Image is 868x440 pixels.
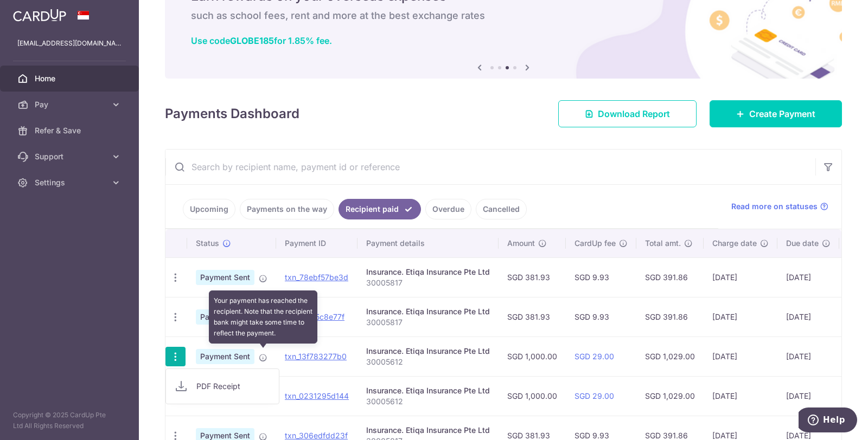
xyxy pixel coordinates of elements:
td: [DATE] [704,257,777,297]
td: [DATE] [777,337,839,376]
h4: Payments Dashboard [165,104,299,124]
div: Insurance. Etiqa Insurance Pte Ltd [366,425,490,436]
span: Due date [786,238,819,249]
span: Home [35,73,106,84]
a: Use codeGLOBE185for 1.85% fee. [191,35,332,46]
td: SGD 1,000.00 [499,376,566,416]
span: Create Payment [749,107,815,120]
a: Download Report [558,100,697,127]
span: Amount [507,238,535,249]
td: SGD 381.93 [499,297,566,337]
span: Settings [35,177,106,188]
div: Insurance. Etiqa Insurance Pte Ltd [366,267,490,277]
a: Cancelled [476,199,527,219]
span: Status [196,238,219,249]
td: SGD 1,029.00 [636,337,704,376]
td: SGD 1,000.00 [499,337,566,376]
p: 30005612 [366,396,490,407]
div: Your payment has reached the recipient. Note that the recipient bank might take some time to refl... [209,290,317,344]
a: txn_13f783277b0 [285,352,347,361]
td: [DATE] [777,297,839,337]
a: txn_78ebf57be3d [285,273,348,282]
a: Read more on statuses [731,201,828,212]
span: Payment Sent [196,309,254,325]
p: 30005817 [366,317,490,328]
span: Refer & Save [35,125,106,136]
td: SGD 9.93 [566,257,636,297]
p: [EMAIL_ADDRESS][DOMAIN_NAME] [17,38,122,49]
td: SGD 9.93 [566,297,636,337]
td: [DATE] [704,297,777,337]
td: [DATE] [704,376,777,416]
span: Charge date [712,238,757,249]
th: Payment ID [276,229,358,257]
span: Download Report [598,107,670,120]
span: CardUp fee [575,238,616,249]
td: SGD 391.86 [636,297,704,337]
input: Search by recipient name, payment id or reference [165,150,815,184]
a: Overdue [425,199,471,219]
a: txn_306edfdd23f [285,431,348,440]
td: SGD 381.93 [499,257,566,297]
th: Payment details [358,229,499,257]
div: Insurance. Etiqa Insurance Pte Ltd [366,306,490,317]
div: Insurance. Etiqa Insurance Pte Ltd [366,385,490,396]
iframe: Opens a widget where you can find more information [799,407,857,435]
td: [DATE] [777,257,839,297]
span: Pay [35,99,106,110]
a: txn_0231295d144 [285,391,349,400]
a: SGD 29.00 [575,391,614,400]
span: Payment Sent [196,270,254,285]
span: Support [35,151,106,162]
span: Payment Sent [196,349,254,364]
h6: such as school fees, rent and more at the best exchange rates [191,9,816,22]
td: [DATE] [704,337,777,376]
div: Insurance. Etiqa Insurance Pte Ltd [366,346,490,357]
td: [DATE] [777,376,839,416]
p: 30005817 [366,277,490,288]
p: 30005612 [366,357,490,367]
td: SGD 1,029.00 [636,376,704,416]
a: Upcoming [183,199,235,219]
a: Create Payment [710,100,842,127]
td: SGD 391.86 [636,257,704,297]
span: Total amt. [645,238,681,249]
img: CardUp [13,9,66,22]
a: Payments on the way [240,199,334,219]
b: GLOBE185 [230,35,274,46]
span: Read more on statuses [731,201,818,212]
a: Recipient paid [339,199,421,219]
a: SGD 29.00 [575,352,614,361]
